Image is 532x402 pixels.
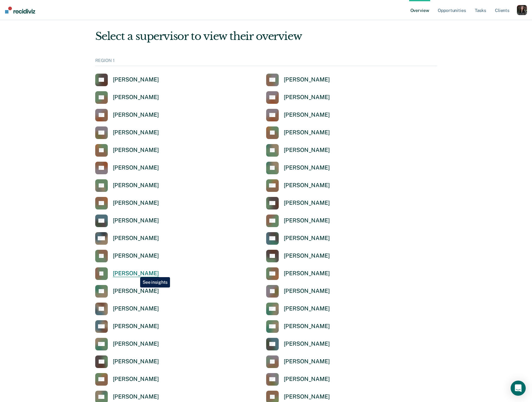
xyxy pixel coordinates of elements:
[266,232,330,245] a: [PERSON_NAME]
[95,338,159,350] a: [PERSON_NAME]
[266,126,330,139] a: [PERSON_NAME]
[113,235,159,242] div: [PERSON_NAME]
[113,76,159,83] div: [PERSON_NAME]
[284,199,330,207] div: [PERSON_NAME]
[113,252,159,260] div: [PERSON_NAME]
[266,91,330,104] a: [PERSON_NAME]
[284,288,330,295] div: [PERSON_NAME]
[95,250,159,262] a: [PERSON_NAME]
[95,58,437,66] div: REGION 1
[95,355,159,368] a: [PERSON_NAME]
[95,267,159,280] a: [PERSON_NAME]
[95,303,159,315] a: [PERSON_NAME]
[113,94,159,101] div: [PERSON_NAME]
[95,320,159,333] a: [PERSON_NAME]
[113,323,159,330] div: [PERSON_NAME]
[266,197,330,209] a: [PERSON_NAME]
[266,109,330,121] a: [PERSON_NAME]
[113,129,159,136] div: [PERSON_NAME]
[284,217,330,224] div: [PERSON_NAME]
[284,358,330,365] div: [PERSON_NAME]
[266,267,330,280] a: [PERSON_NAME]
[95,74,159,86] a: [PERSON_NAME]
[95,179,159,192] a: [PERSON_NAME]
[266,162,330,174] a: [PERSON_NAME]
[113,358,159,365] div: [PERSON_NAME]
[95,373,159,386] a: [PERSON_NAME]
[284,94,330,101] div: [PERSON_NAME]
[284,129,330,136] div: [PERSON_NAME]
[95,162,159,174] a: [PERSON_NAME]
[284,164,330,171] div: [PERSON_NAME]
[266,303,330,315] a: [PERSON_NAME]
[113,199,159,207] div: [PERSON_NAME]
[266,179,330,192] a: [PERSON_NAME]
[266,320,330,333] a: [PERSON_NAME]
[95,285,159,298] a: [PERSON_NAME]
[284,147,330,154] div: [PERSON_NAME]
[95,109,159,121] a: [PERSON_NAME]
[95,232,159,245] a: [PERSON_NAME]
[284,323,330,330] div: [PERSON_NAME]
[113,111,159,119] div: [PERSON_NAME]
[113,376,159,383] div: [PERSON_NAME]
[284,270,330,277] div: [PERSON_NAME]
[113,164,159,171] div: [PERSON_NAME]
[511,381,526,396] div: Open Intercom Messenger
[113,217,159,224] div: [PERSON_NAME]
[5,7,35,14] img: Recidiviz
[95,197,159,209] a: [PERSON_NAME]
[284,182,330,189] div: [PERSON_NAME]
[284,235,330,242] div: [PERSON_NAME]
[95,126,159,139] a: [PERSON_NAME]
[113,182,159,189] div: [PERSON_NAME]
[284,393,330,400] div: [PERSON_NAME]
[266,285,330,298] a: [PERSON_NAME]
[266,144,330,157] a: [PERSON_NAME]
[113,393,159,400] div: [PERSON_NAME]
[95,144,159,157] a: [PERSON_NAME]
[95,30,437,43] div: Select a supervisor to view their overview
[266,250,330,262] a: [PERSON_NAME]
[113,270,159,277] div: [PERSON_NAME]
[266,215,330,227] a: [PERSON_NAME]
[284,340,330,348] div: [PERSON_NAME]
[266,338,330,350] a: [PERSON_NAME]
[284,252,330,260] div: [PERSON_NAME]
[266,373,330,386] a: [PERSON_NAME]
[95,91,159,104] a: [PERSON_NAME]
[113,288,159,295] div: [PERSON_NAME]
[284,305,330,312] div: [PERSON_NAME]
[113,305,159,312] div: [PERSON_NAME]
[284,76,330,83] div: [PERSON_NAME]
[284,111,330,119] div: [PERSON_NAME]
[284,376,330,383] div: [PERSON_NAME]
[95,215,159,227] a: [PERSON_NAME]
[113,147,159,154] div: [PERSON_NAME]
[266,355,330,368] a: [PERSON_NAME]
[113,340,159,348] div: [PERSON_NAME]
[266,74,330,86] a: [PERSON_NAME]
